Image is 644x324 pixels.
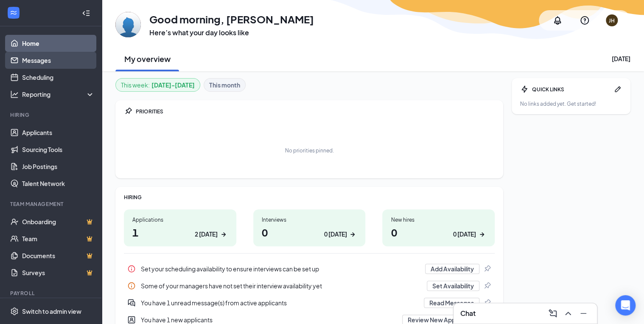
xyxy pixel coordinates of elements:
svg: Pen [613,85,622,93]
svg: Minimize [578,308,588,318]
div: 0 [DATE] [324,230,347,239]
a: Sourcing Tools [22,141,95,158]
div: Set your scheduling availability to ensure interviews can be set up [141,265,420,273]
h1: Good morning, [PERSON_NAME] [149,12,314,26]
div: HIRING [124,194,495,201]
a: OnboardingCrown [22,213,95,230]
h3: Here’s what your day looks like [149,28,314,37]
a: Scheduling [22,69,95,86]
div: Switch to admin view [22,307,81,316]
div: No priorities pinned. [285,147,334,154]
button: Minimize [577,307,590,320]
div: 2 [DATE] [195,230,218,239]
svg: Pin [124,107,132,116]
div: Payroll [10,290,93,297]
div: QUICK LINKS [532,86,610,93]
svg: ArrowRight [478,230,486,239]
h1: 0 [391,225,486,239]
button: ComposeMessage [546,307,560,320]
a: Interviews00 [DATE]ArrowRight [253,209,366,246]
div: Interviews [262,216,357,223]
a: Home [22,35,95,52]
svg: Analysis [10,90,19,99]
div: You have 1 new applicants [141,316,397,324]
svg: Pin [483,299,491,307]
b: This month [209,80,240,90]
h1: 1 [132,225,228,239]
svg: Pin [483,282,491,290]
a: Job Postings [22,158,95,175]
button: Set Availability [427,281,479,291]
div: New hires [391,216,486,223]
h2: My overview [124,54,171,64]
div: Hiring [10,111,93,118]
svg: UserEntity [127,316,136,324]
svg: Collapse [82,9,90,17]
img: James Hejl [115,12,141,37]
div: No links added yet. Get started! [520,100,622,107]
button: Read Messages [424,298,479,308]
div: PRIORITIES [136,108,495,115]
h3: Chat [460,309,476,318]
svg: ComposeMessage [548,308,558,318]
div: [DATE] [612,54,630,63]
div: Some of your managers have not set their interview availability yet [124,277,495,294]
a: DocumentsCrown [22,247,95,264]
div: Reporting [22,90,95,99]
div: You have 1 unread message(s) from active applicants [124,294,495,311]
div: Team Management [10,200,93,208]
div: Open Intercom Messenger [615,295,636,316]
div: JH [609,17,615,24]
button: Add Availability [425,264,479,274]
svg: Pin [483,265,491,273]
svg: WorkstreamLogo [9,8,18,17]
b: [DATE] - [DATE] [151,80,195,90]
svg: DoubleChatActive [127,299,136,307]
svg: QuestionInfo [580,15,590,25]
a: InfoSet your scheduling availability to ensure interviews can be set upAdd AvailabilityPin [124,260,495,277]
a: SurveysCrown [22,264,95,281]
a: New hires00 [DATE]ArrowRight [382,209,495,246]
a: Messages [22,52,95,69]
svg: ChevronUp [563,308,573,318]
svg: ArrowRight [219,230,228,239]
div: Set your scheduling availability to ensure interviews can be set up [124,260,495,277]
button: ChevronUp [561,307,575,320]
a: Talent Network [22,175,95,192]
svg: Notifications [552,15,563,25]
a: Applicants [22,124,95,141]
svg: Bolt [520,85,529,93]
a: InfoSome of your managers have not set their interview availability yetSet AvailabilityPin [124,277,495,294]
a: TeamCrown [22,230,95,247]
svg: ArrowRight [348,230,357,239]
div: Some of your managers have not set their interview availability yet [141,282,422,290]
div: This week : [121,80,195,90]
a: DoubleChatActiveYou have 1 unread message(s) from active applicantsRead MessagesPin [124,294,495,311]
svg: Info [127,282,136,290]
svg: Info [127,265,136,273]
a: Applications12 [DATE]ArrowRight [124,209,236,246]
div: You have 1 unread message(s) from active applicants [141,299,419,307]
div: Applications [132,216,228,223]
div: 0 [DATE] [453,230,476,239]
h1: 0 [262,225,357,239]
svg: Settings [10,307,19,316]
